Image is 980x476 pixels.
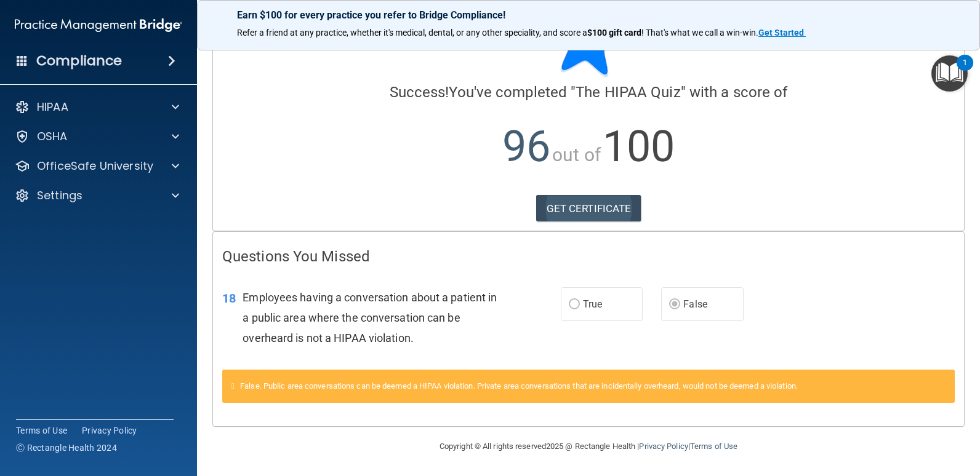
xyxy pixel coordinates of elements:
span: The HIPAA Quiz [576,84,680,101]
p: HIPAA [37,100,68,114]
button: Open Resource Center, 1 new notification [931,55,968,92]
p: Settings [37,188,82,203]
span: True [583,298,602,310]
span: Refer a friend at any practice, whether it's medical, dental, or any other speciality, and score a [237,28,587,38]
h4: You've completed " " with a score of [222,84,955,100]
strong: Get Started [758,28,804,38]
img: PMB logo [15,13,182,38]
span: False. Public area conversations can be deemed a HIPAA violation. Private area conversations that... [240,381,798,391]
span: ! That's what we call a win-win. [641,28,758,38]
span: Employees having a conversation about a patient in a public area where the conversation can be ov... [243,291,497,344]
p: OfficeSafe University [37,159,153,173]
input: True [569,300,580,309]
a: GET CERTIFICATE [536,195,641,222]
span: Success! [390,84,449,101]
div: 1 [963,63,967,79]
p: Earn $100 for every practice you refer to Bridge Compliance! [237,9,940,21]
input: False [669,300,680,309]
p: OSHA [37,129,68,144]
a: Get Started [758,28,806,38]
span: False [683,298,707,310]
div: Copyright © All rights reserved 2025 @ Rectangle Health | | [364,427,813,466]
a: Privacy Policy [639,442,688,451]
a: Terms of Use [690,442,737,451]
span: 18 [222,291,236,306]
h4: Compliance [36,52,122,69]
a: Settings [15,188,179,203]
a: HIPAA [15,100,179,114]
a: Privacy Policy [82,424,137,437]
span: 100 [603,121,675,172]
span: Ⓒ Rectangle Health 2024 [16,442,117,454]
a: OfficeSafe University [15,159,179,173]
h4: Questions You Missed [222,248,955,264]
span: out of [552,144,601,165]
span: 96 [502,121,550,172]
a: OSHA [15,129,179,144]
strong: $100 gift card [587,28,641,38]
a: Terms of Use [16,424,67,437]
